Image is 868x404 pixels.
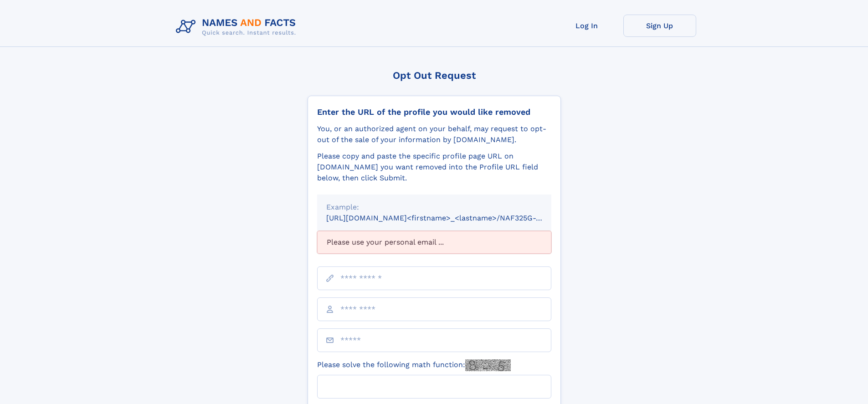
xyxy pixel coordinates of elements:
div: Please use your personal email ... [317,231,551,254]
div: Opt Out Request [308,70,561,81]
a: Log In [550,15,623,37]
a: Sign Up [623,15,696,37]
div: Please copy and paste the specific profile page URL on [DOMAIN_NAME] you want removed into the Pr... [317,151,551,184]
img: Logo Names and Facts [172,15,303,39]
small: [URL][DOMAIN_NAME]<firstname>_<lastname>/NAF325G-xxxxxxxx [326,214,569,222]
label: Please solve the following math function: [317,359,511,371]
div: Enter the URL of the profile you would like removed [317,107,551,117]
div: Example: [326,202,542,213]
div: You, or an authorized agent on your behalf, may request to opt-out of the sale of your informatio... [317,123,551,145]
